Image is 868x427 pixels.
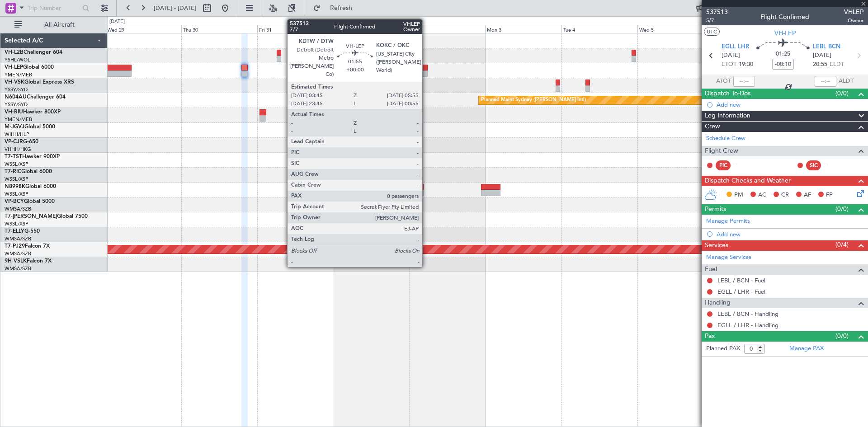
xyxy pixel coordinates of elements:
span: T7-RIC [5,169,21,174]
div: SIC [806,160,821,170]
a: YSSY/SYD [5,101,28,108]
button: All Aircraft [10,18,98,32]
span: Pax [705,331,715,342]
span: Permits [705,204,726,215]
span: 9H-VSLK [5,258,27,264]
span: VH-VSK [5,80,24,85]
span: VH-LEP [5,65,23,70]
div: - - [823,161,844,169]
span: PM [734,191,743,200]
input: Trip Number [28,1,80,15]
a: T7-ELLYG-550 [5,229,40,234]
span: 01:25 [776,50,790,59]
span: M-JGVJ [5,124,24,130]
span: N604AU [5,94,27,100]
a: YSHL/WOL [5,56,30,63]
span: ALDT [839,77,854,86]
a: N604AUChallenger 604 [5,94,66,100]
a: WSSL/XSP [5,221,28,227]
span: CR [781,191,789,200]
span: T7-[PERSON_NAME] [5,214,57,219]
div: Add new [717,230,863,238]
a: WSSL/XSP [5,176,28,183]
span: VHLEP [844,7,863,17]
span: (0/0) [835,89,849,98]
a: YSSY/SYD [5,86,28,93]
a: 9H-VSLKFalcon 7X [5,258,52,264]
div: Sun 2 [409,25,485,33]
span: [DATE] [722,51,740,60]
a: EGLL / LHR - Fuel [717,288,765,296]
div: [DATE] [335,18,350,26]
div: Sat 1 [333,25,409,33]
span: [DATE] - [DATE] [154,4,196,12]
label: Planned PAX [706,344,740,353]
span: VP-BCY [5,199,24,204]
div: Planned Maint Sydney ([PERSON_NAME] Intl) [481,94,586,107]
a: VP-CJRG-650 [5,139,38,145]
span: Refresh [322,5,360,11]
a: T7-[PERSON_NAME]Global 7500 [5,214,88,219]
span: 20:55 [813,60,827,69]
a: T7-PJ29Falcon 7X [5,244,50,249]
div: Wed 29 [105,25,181,33]
a: N8998KGlobal 6000 [5,184,56,189]
span: ETOT [722,60,736,69]
a: Manage Permits [706,217,750,226]
span: Dispatch To-Dos [705,89,750,99]
span: Handling [705,298,731,308]
span: 19:30 [739,60,753,69]
a: WMSA/SZB [5,206,31,212]
span: VP-CJR [5,139,23,145]
a: VH-LEPGlobal 6000 [5,65,54,70]
span: EGLL LHR [722,42,749,52]
a: WSSL/XSP [5,191,28,197]
a: YMEN/MEB [5,71,32,78]
span: ATOT [716,77,731,86]
div: [DATE] [109,18,125,26]
span: VH-LEP [774,28,796,38]
a: WMSA/SZB [5,250,31,257]
span: Services [705,240,728,251]
span: VH-L2B [5,50,24,55]
span: T7-PJ29 [5,244,25,249]
span: 537513 [706,7,728,17]
a: Schedule Crew [706,134,745,143]
a: VP-BCYGlobal 5000 [5,199,55,204]
span: (0/0) [835,204,849,214]
a: VH-RIUHawker 800XP [5,109,61,115]
a: VH-VSKGlobal Express XRS [5,80,74,85]
button: UTC [704,28,720,36]
a: T7-RICGlobal 6000 [5,169,52,174]
div: Add new [717,101,863,108]
span: ELDT [830,60,844,69]
div: PIC [716,160,731,170]
span: All Aircraft [24,22,95,28]
span: 5/7 [706,17,728,24]
a: WSSL/XSP [5,161,28,168]
a: LEBL / BCN - Fuel [717,277,765,284]
span: [DATE] [813,51,831,60]
span: AF [804,191,811,200]
span: FP [826,191,833,200]
span: Flight Crew [705,146,738,156]
div: Flight Confirmed [760,12,809,22]
span: T7-TST [5,154,22,160]
a: VH-L2BChallenger 604 [5,50,62,55]
a: VHHH/HKG [5,146,31,153]
div: Mon 3 [485,25,561,33]
span: Fuel [705,264,717,275]
span: N8998K [5,184,25,189]
div: Fri 31 [257,25,333,33]
a: WMSA/SZB [5,235,31,242]
div: Tue 4 [561,25,637,33]
span: LEBL BCN [813,42,840,52]
span: T7-ELLY [5,229,24,234]
a: Manage PAX [789,344,824,353]
a: Manage Services [706,253,751,262]
a: WMSA/SZB [5,265,31,272]
span: Crew [705,122,720,132]
a: M-JGVJGlobal 5000 [5,124,55,130]
div: - - [733,161,753,169]
span: (0/0) [835,331,849,341]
